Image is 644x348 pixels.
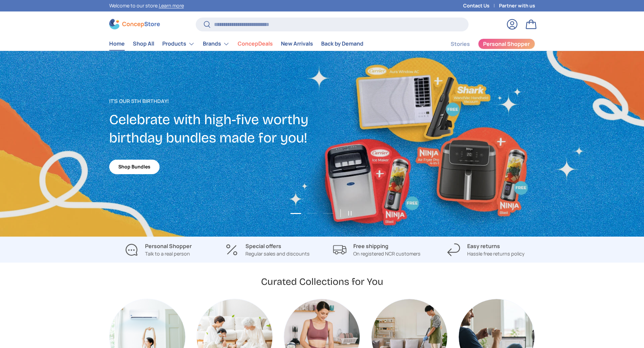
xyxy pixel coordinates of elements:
[109,160,160,174] a: Shop Bundles
[109,19,160,29] img: ConcepStore
[281,37,313,50] a: New Arrivals
[451,37,470,51] a: Stories
[162,37,195,51] a: Products
[203,37,230,51] a: Brands
[353,250,421,258] p: On registered NCR customers
[158,37,199,51] summary: Products
[159,2,184,9] a: Learn more
[467,250,525,258] p: Hassle free returns policy
[467,242,500,250] strong: Easy returns
[245,250,310,258] p: Regular sales and discounts
[199,37,234,51] summary: Brands
[109,37,125,50] a: Home
[434,37,535,51] nav: Secondary
[109,97,322,105] p: It's our 5th Birthday!
[109,37,363,51] nav: Primary
[238,37,273,50] a: ConcepDeals
[145,242,192,250] strong: Personal Shopper
[478,38,535,49] a: Personal Shopper
[463,2,499,9] a: Contact Us
[483,41,530,47] span: Personal Shopper
[145,250,192,258] p: Talk to a real person
[261,275,383,288] h2: Curated Collections for You
[328,242,426,258] a: Free shipping On registered NCR customers
[133,37,154,50] a: Shop All
[353,242,388,250] strong: Free shipping
[499,2,535,9] a: Partner with us
[321,37,363,50] a: Back by Demand
[437,242,535,258] a: Easy returns Hassle free returns policy
[109,2,184,9] p: Welcome to our store.
[109,242,208,258] a: Personal Shopper Talk to a real person
[109,111,322,147] h2: Celebrate with high-five worthy birthday bundles made for you!
[218,242,317,258] a: Special offers Regular sales and discounts
[245,242,281,250] strong: Special offers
